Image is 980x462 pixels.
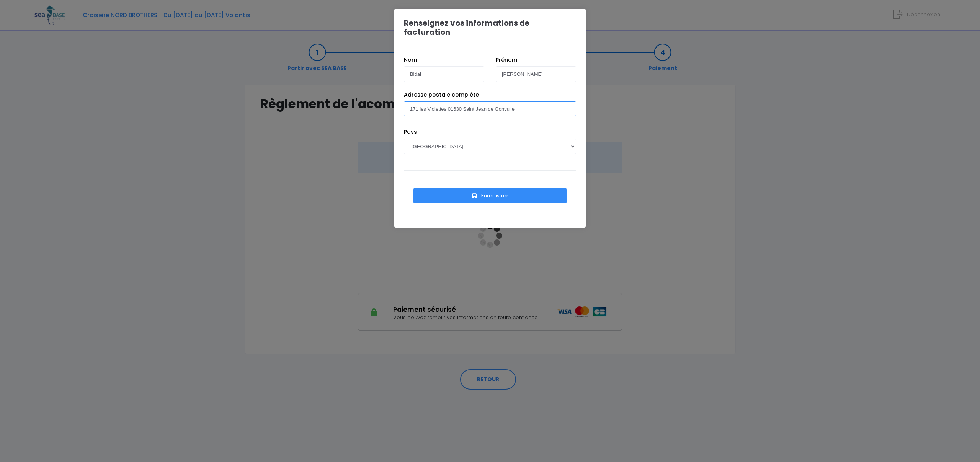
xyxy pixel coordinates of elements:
label: Prénom [496,56,517,64]
h1: Renseignez vos informations de facturation [404,18,576,37]
label: Nom [404,56,417,64]
label: Pays [404,128,417,136]
button: Enregistrer [413,188,567,203]
label: Adresse postale complète [404,91,479,99]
